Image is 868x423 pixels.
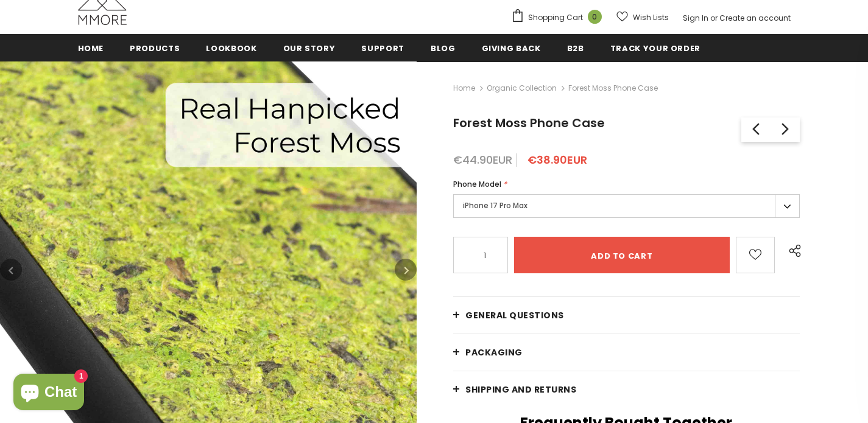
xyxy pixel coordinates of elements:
[283,43,336,54] span: Our Story
[10,374,88,413] inbox-online-store-chat: Shopify online store chat
[453,297,800,334] a: General Questions
[528,152,587,167] span: €38.90EUR
[610,43,700,54] span: Track your order
[453,81,475,96] a: Home
[633,12,669,24] span: Wish Lists
[514,237,730,273] input: Add to cart
[465,346,523,358] span: PACKAGING
[431,43,456,54] span: Blog
[453,152,512,167] span: €44.90EUR
[206,34,256,61] a: Lookbook
[361,43,404,54] span: support
[683,13,708,23] a: Sign In
[130,34,180,61] a: Products
[588,10,602,24] span: 0
[283,34,336,61] a: Our Story
[710,13,718,23] span: or
[453,371,800,408] a: Shipping and returns
[361,34,404,61] a: support
[482,43,541,54] span: Giving back
[206,43,256,54] span: Lookbook
[431,34,456,61] a: Blog
[511,9,608,27] a: Shopping Cart 0
[719,13,791,23] a: Create an account
[567,43,584,54] span: B2B
[567,34,584,61] a: B2B
[482,34,541,61] a: Giving back
[465,309,564,321] span: General Questions
[610,34,700,61] a: Track your order
[130,43,180,54] span: Products
[465,383,576,396] span: Shipping and returns
[568,81,658,96] span: Forest Moss Phone Case
[453,194,800,218] label: iPhone 17 Pro Max
[616,7,669,28] a: Wish Lists
[487,83,557,93] a: Organic Collection
[78,34,104,61] a: Home
[78,43,104,54] span: Home
[453,179,501,189] span: Phone Model
[453,114,605,131] span: Forest Moss Phone Case
[528,12,583,24] span: Shopping Cart
[453,334,800,371] a: PACKAGING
